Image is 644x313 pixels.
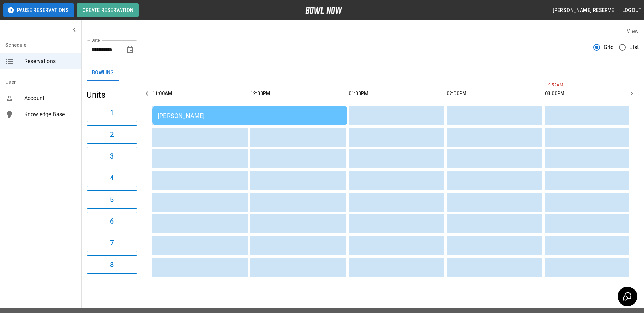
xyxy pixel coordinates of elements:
[110,237,114,248] h6: 7
[110,107,114,118] h6: 1
[87,89,137,100] h5: Units
[24,110,76,119] span: Knowledge Base
[77,3,139,17] button: Create Reservation
[87,169,137,187] button: 4
[3,3,74,17] button: Pause Reservations
[87,65,119,81] button: Bowling
[110,194,114,205] h6: 5
[250,84,346,103] th: 12:00PM
[110,151,114,162] h6: 3
[550,4,617,17] button: [PERSON_NAME] reserve
[305,7,342,14] img: logo
[349,84,444,103] th: 01:00PM
[87,65,639,81] div: inventory tabs
[152,84,248,103] th: 11:00AM
[87,104,137,122] button: 1
[110,216,114,227] h6: 6
[110,129,114,140] h6: 2
[604,43,614,51] span: Grid
[627,28,639,34] label: View
[547,82,548,89] span: 9:52AM
[123,43,137,57] button: Choose date, selected date is Sep 9, 2025
[24,57,76,65] span: Reservations
[110,259,114,270] h6: 8
[87,234,137,252] button: 7
[24,94,76,102] span: Account
[629,43,639,51] span: List
[87,212,137,230] button: 6
[158,112,342,119] div: [PERSON_NAME]
[87,255,137,274] button: 8
[620,4,644,17] button: Logout
[87,125,137,144] button: 2
[110,172,114,183] h6: 4
[87,190,137,209] button: 5
[447,84,542,103] th: 02:00PM
[87,147,137,165] button: 3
